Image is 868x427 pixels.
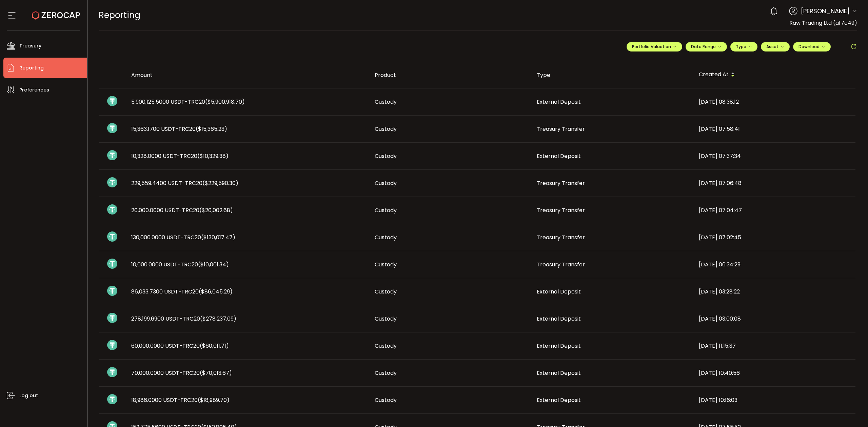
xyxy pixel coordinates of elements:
span: 18,986.0000 USDT-TRC20 [131,396,230,404]
span: 278,199.6900 USDT-TRC20 [131,315,236,323]
span: Type [736,44,752,49]
span: 10,328.0000 USDT-TRC20 [131,152,229,160]
span: External Deposit [537,342,581,350]
span: 86,033.7300 USDT-TRC20 [131,288,233,296]
div: [DATE] 03:28:22 [693,288,855,296]
button: Asset [761,42,790,52]
span: ($60,011.71) [200,342,229,350]
span: Custody [375,125,397,133]
div: [DATE] 10:40:56 [693,369,855,377]
img: usdt_portfolio.svg [107,231,117,242]
button: Portfolio Valuation [627,42,682,52]
span: Treasury [19,41,41,51]
div: Created At [693,69,855,81]
img: usdt_portfolio.svg [107,150,117,160]
span: 229,559.4400 USDT-TRC20 [131,179,238,187]
span: [PERSON_NAME] [801,6,850,16]
div: [DATE] 07:06:48 [693,179,855,187]
span: Reporting [19,63,44,73]
span: Portfolio Valuation [632,44,677,49]
div: [DATE] 07:02:45 [693,233,855,241]
span: ($20,002.68) [199,206,233,214]
div: [DATE] 07:37:34 [693,152,855,160]
div: Product [369,71,531,79]
span: Date Range [691,44,722,49]
img: usdt_portfolio.svg [107,96,117,106]
div: [DATE] 11:15:37 [693,342,855,350]
img: usdt_portfolio.svg [107,313,117,323]
span: Treasury Transfer [537,233,585,241]
div: [DATE] 07:04:47 [693,206,855,214]
span: Custody [375,233,397,241]
span: 130,000.0000 USDT-TRC20 [131,233,235,241]
span: Custody [375,206,397,214]
button: Download [793,42,831,52]
span: Raw Trading Ltd (af7c49) [789,19,857,27]
span: ($15,365.23) [196,125,227,133]
span: ($18,989.70) [198,396,230,404]
span: Custody [375,288,397,296]
span: Asset [766,44,778,49]
span: 60,000.0000 USDT-TRC20 [131,342,229,350]
div: Amount [126,71,369,79]
img: usdt_portfolio.svg [107,340,117,350]
span: Treasury Transfer [537,179,585,187]
span: ($5,900,918.70) [205,98,245,106]
span: External Deposit [537,98,581,106]
span: Custody [375,315,397,323]
span: ($278,237.09) [200,315,236,323]
span: 70,000.0000 USDT-TRC20 [131,369,232,377]
span: External Deposit [537,288,581,296]
div: [DATE] 03:00:08 [693,315,855,323]
span: ($10,001.34) [198,261,229,268]
img: usdt_portfolio.svg [107,367,117,377]
img: usdt_portfolio.svg [107,286,117,296]
img: usdt_portfolio.svg [107,394,117,404]
div: Type [531,71,693,79]
span: 20,000.0000 USDT-TRC20 [131,206,233,214]
span: ($10,329.38) [197,152,229,160]
span: Custody [375,98,397,106]
span: 10,000.0000 USDT-TRC20 [131,261,229,268]
span: 5,900,125.5000 USDT-TRC20 [131,98,245,106]
span: Custody [375,152,397,160]
div: [DATE] 10:16:03 [693,396,855,404]
span: Custody [375,261,397,268]
span: External Deposit [537,396,581,404]
span: Treasury Transfer [537,261,585,268]
span: ($70,013.67) [200,369,232,377]
span: Reporting [99,9,140,21]
img: usdt_portfolio.svg [107,177,117,187]
span: External Deposit [537,152,581,160]
span: Log out [19,391,38,401]
div: [DATE] 06:34:29 [693,261,855,268]
img: usdt_portfolio.svg [107,204,117,215]
iframe: Chat Widget [834,394,868,427]
span: Custody [375,179,397,187]
span: Custody [375,342,397,350]
span: 15,363.1700 USDT-TRC20 [131,125,227,133]
span: Preferences [19,85,49,95]
img: usdt_portfolio.svg [107,123,117,133]
span: ($86,045.29) [199,288,233,296]
span: External Deposit [537,369,581,377]
button: Date Range [686,42,727,52]
span: External Deposit [537,315,581,323]
span: Custody [375,396,397,404]
span: Custody [375,369,397,377]
span: Download [798,44,825,49]
div: [DATE] 07:58:41 [693,125,855,133]
img: usdt_portfolio.svg [107,259,117,269]
span: Treasury Transfer [537,206,585,214]
span: Treasury Transfer [537,125,585,133]
span: ($229,590.30) [202,179,238,187]
div: [DATE] 08:38:12 [693,98,855,106]
button: Type [730,42,757,52]
span: ($130,017.47) [201,233,235,241]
